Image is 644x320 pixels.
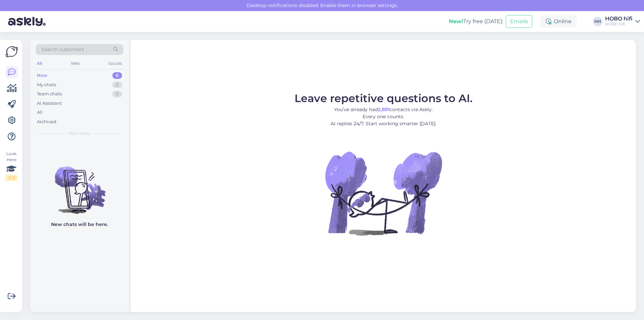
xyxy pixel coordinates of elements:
[112,72,122,79] div: 0
[540,15,577,28] div: Online
[37,91,62,97] div: Team chats
[51,221,108,228] p: New chats will be here.
[69,59,81,68] div: Web
[449,18,463,25] b: New!
[69,130,90,136] span: New chats
[30,154,129,215] img: No chats
[605,21,633,27] div: HOBO hifi
[323,133,444,254] img: No Chat active
[36,59,43,68] div: All
[37,119,56,125] div: Archived
[294,92,473,105] span: Leave repetitive questions to AI.
[506,15,532,28] button: Emails
[605,16,633,21] div: HOBO hifi
[593,17,602,26] div: HH
[5,175,17,181] div: 2 / 3
[37,100,62,107] div: AI Assistant
[294,106,473,127] p: You’ve already had contacts via Askly. Every one counts. AI replies 24/7. Start working smarter [...
[5,151,17,181] div: Look Here
[605,16,640,27] a: HOBO hifiHOBO hifi
[42,46,84,53] span: Search customers
[378,106,389,112] b: 2,891
[112,91,122,97] div: 0
[112,82,122,88] div: 0
[107,59,123,68] div: Socials
[449,17,503,26] div: Try free [DATE]:
[37,82,56,88] div: My chats
[37,72,47,79] div: New
[37,109,43,116] div: All
[5,45,18,58] img: Askly Logo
